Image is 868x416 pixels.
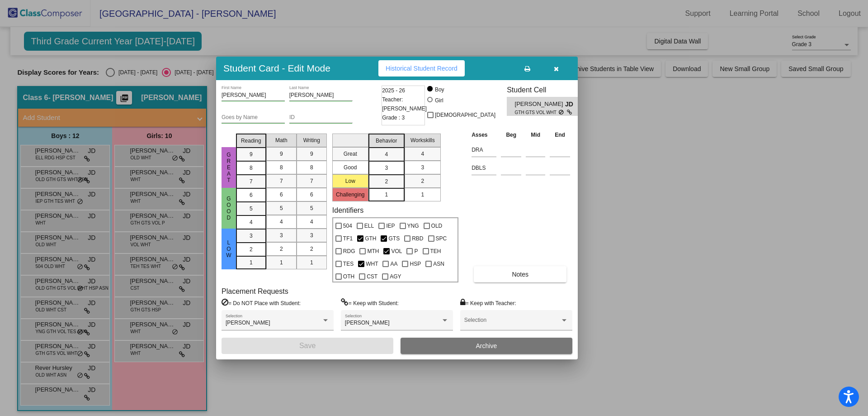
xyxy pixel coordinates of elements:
[341,298,399,307] label: = Keep with Student:
[378,60,465,77] button: Historical Student Record
[407,220,419,231] span: YNG
[376,137,397,145] span: Behavior
[222,115,285,121] input: goes by name
[474,266,566,282] button: Notes
[401,338,572,354] button: Archive
[310,150,313,158] span: 9
[280,150,283,158] span: 9
[310,258,313,267] span: 1
[226,320,270,326] span: [PERSON_NAME]
[280,191,283,199] span: 6
[515,109,559,116] span: GTH GTS VOL WHT
[472,143,496,157] input: assessment
[499,130,524,140] th: Beg
[421,191,424,199] span: 1
[225,239,233,258] span: Low
[343,233,353,244] span: TF1
[303,136,320,144] span: Writing
[565,100,578,109] span: JD
[225,152,233,183] span: Great
[222,338,393,354] button: Save
[250,232,253,240] span: 3
[431,220,443,231] span: OLD
[421,163,424,172] span: 3
[385,150,388,158] span: 4
[472,161,496,175] input: assessment
[512,271,528,278] span: Notes
[460,298,516,307] label: = Keep with Teacher:
[223,62,330,74] h3: Student Card - Edit Mode
[421,150,424,158] span: 4
[385,191,388,199] span: 1
[250,177,253,186] span: 7
[280,163,283,172] span: 8
[382,113,405,122] span: Grade : 3
[435,110,495,120] span: [DEMOGRAPHIC_DATA]
[310,204,313,212] span: 5
[275,136,288,144] span: Math
[222,287,288,296] label: Placement Requests
[388,233,400,244] span: GTS
[385,164,388,172] span: 3
[515,100,565,109] span: [PERSON_NAME]
[310,177,313,185] span: 7
[507,86,585,94] h3: Student Cell
[547,130,572,140] th: End
[250,164,253,172] span: 8
[299,342,316,349] span: Save
[367,246,379,257] span: MTH
[410,258,421,269] span: HSP
[250,245,253,253] span: 2
[434,96,443,105] div: Girl
[414,246,418,257] span: P
[524,130,547,140] th: Mid
[250,258,253,267] span: 1
[280,218,283,226] span: 4
[280,258,283,267] span: 1
[250,205,253,213] span: 5
[241,137,261,145] span: Reading
[310,218,313,226] span: 4
[421,177,424,185] span: 2
[433,258,444,269] span: ASN
[410,136,435,144] span: Workskills
[434,86,444,94] div: Boy
[280,204,283,212] span: 5
[365,233,376,244] span: GTH
[343,258,354,269] span: TES
[469,130,499,140] th: Asses
[385,177,388,186] span: 2
[345,320,390,326] span: [PERSON_NAME]
[382,86,405,95] span: 2025 - 26
[386,220,395,231] span: IEP
[332,206,363,215] label: Identifiers
[343,271,354,282] span: OTH
[390,271,401,282] span: AGY
[382,95,427,113] span: Teacher: [PERSON_NAME]
[250,150,253,158] span: 9
[280,231,283,239] span: 3
[412,233,423,244] span: RBD
[280,245,283,253] span: 2
[343,246,355,257] span: RDG
[225,196,233,221] span: Good
[436,233,447,244] span: SPC
[391,246,402,257] span: VOL
[250,191,253,199] span: 6
[310,191,313,199] span: 6
[386,65,458,72] span: Historical Student Record
[310,231,313,239] span: 3
[250,218,253,226] span: 4
[310,163,313,172] span: 8
[343,220,352,231] span: 504
[476,342,497,349] span: Archive
[222,298,301,307] label: = Do NOT Place with Student:
[390,258,397,269] span: AA
[366,258,378,269] span: WHT
[310,245,313,253] span: 2
[364,220,374,231] span: ELL
[280,177,283,185] span: 7
[430,246,441,257] span: TEH
[367,271,377,282] span: CST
